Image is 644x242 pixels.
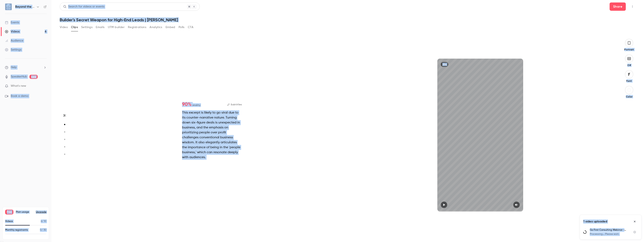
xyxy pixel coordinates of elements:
p: Color [623,95,636,98]
span: What's new [11,84,26,88]
p: Monthly registrants [5,228,28,232]
p: Font [623,79,636,83]
ul: Uploads list [580,228,641,239]
button: Registrations [128,24,146,31]
div: Audience [5,39,23,43]
span: 90 % [182,102,192,107]
div: Settings [5,48,21,52]
button: Video [60,24,68,31]
button: CTA [188,24,193,31]
span: virality [192,103,200,107]
p: Processing... Please wait. [590,232,628,236]
button: UTM builder [108,24,125,31]
span: 6 [41,220,42,223]
button: Clips [71,24,78,31]
p: Go First Consulting Webinar - Buildxact [GEOGRAPHIC_DATA] (360p, h264) [590,228,628,232]
div: Events [5,20,19,25]
button: Emails [96,24,104,31]
div: Search for videos or events [63,5,104,9]
button: Top Bar Actions [629,3,636,10]
h6: Beyond the Bid [15,5,35,9]
span: new [29,75,38,79]
iframe: Noticeable Trigger [42,84,47,88]
li: help-dropdown-opener [5,65,47,70]
button: Settings [81,24,92,31]
p: 1 video uploaded [583,219,607,224]
a: SpeakerHub [11,75,27,79]
p: / 30 [40,228,46,232]
p: Videos [5,219,13,223]
div: This excerpt is likely to go viral due to its counter-narrative nature. Turning down six-figure d... [182,110,242,160]
span: 0 [40,229,42,231]
button: Upgrade [36,210,46,214]
h1: Builder's Secret Weapon for High-End Leads | [PERSON_NAME] [60,17,636,22]
img: Beyond the Bid [5,4,12,10]
span: Free [5,210,13,215]
button: Close uploads list [631,218,638,225]
span: Plan usage [16,210,33,214]
div: 20s [441,62,448,67]
button: Subtitles [227,102,242,107]
div: Videos [5,30,20,34]
button: Analytics [150,24,162,31]
span: Help [11,65,17,70]
button: Cancel upload [631,229,638,235]
p: / 10 [41,219,46,223]
p: Off [623,64,636,67]
span: Book a demo [11,94,28,98]
button: Embed [166,24,175,31]
button: Share [610,2,626,11]
p: Portrait [623,48,636,51]
button: Polls [179,24,185,31]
